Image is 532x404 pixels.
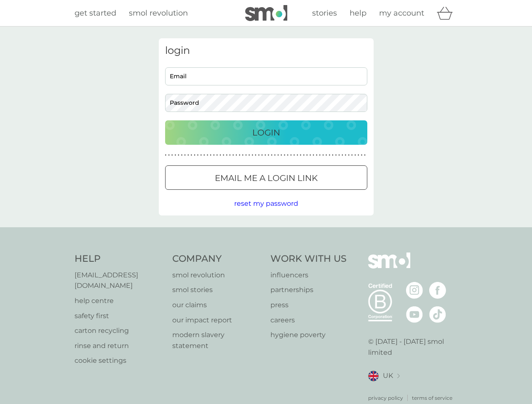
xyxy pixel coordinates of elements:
[312,8,337,18] span: stories
[322,153,324,157] p: ●
[197,153,199,157] p: ●
[406,306,423,323] img: visit the smol Youtube page
[207,153,209,157] p: ●
[316,153,318,157] p: ●
[172,270,262,281] a: smol revolution
[281,153,282,157] p: ●
[75,340,164,351] a: rinse and return
[233,153,234,157] p: ●
[178,153,179,157] p: ●
[368,371,379,381] img: UK flag
[172,315,262,326] a: our impact report
[219,153,221,157] p: ●
[350,8,366,18] span: help
[348,153,350,157] p: ●
[234,199,298,207] span: reset my password
[313,153,314,157] p: ●
[168,153,170,157] p: ●
[358,153,359,157] p: ●
[215,171,318,185] p: Email me a login link
[310,153,311,157] p: ●
[165,165,367,190] button: Email me a login link
[75,355,164,366] a: cookie settings
[297,153,298,157] p: ●
[255,153,257,157] p: ●
[245,153,247,157] p: ●
[379,8,424,18] span: my account
[270,315,347,326] a: careers
[379,7,424,19] a: my account
[187,153,189,157] p: ●
[406,282,423,299] img: visit the smol Instagram page
[412,394,452,402] a: terms of service
[290,153,292,157] p: ●
[174,153,176,157] p: ●
[268,153,270,157] p: ●
[75,295,164,306] p: help centre
[335,153,337,157] p: ●
[172,330,262,351] a: modern slavery statement
[210,153,211,157] p: ●
[171,153,173,157] p: ●
[258,153,260,157] p: ●
[226,153,227,157] p: ●
[181,153,183,157] p: ●
[397,374,400,378] img: select a new location
[75,311,164,322] a: safety first
[294,153,295,157] p: ●
[319,153,321,157] p: ●
[172,300,262,311] p: our claims
[354,153,356,157] p: ●
[306,153,308,157] p: ●
[312,7,337,19] a: stories
[345,153,347,157] p: ●
[284,153,286,157] p: ●
[200,153,202,157] p: ●
[277,153,279,157] p: ●
[261,153,263,157] p: ●
[274,153,276,157] p: ●
[234,198,298,209] button: reset my password
[129,8,188,18] span: smol revolution
[270,330,347,340] a: hygiene poverty
[75,325,164,336] a: carton recycling
[350,7,366,19] a: help
[75,252,164,266] h4: Help
[75,270,164,291] a: [EMAIL_ADDRESS][DOMAIN_NAME]
[165,153,167,157] p: ●
[223,153,225,157] p: ●
[270,270,347,281] a: influencers
[129,7,188,19] a: smol revolution
[329,153,330,157] p: ●
[270,284,347,295] a: partnerships
[303,153,305,157] p: ●
[368,252,410,281] img: smol
[213,153,215,157] p: ●
[368,394,403,402] a: privacy policy
[217,153,218,157] p: ●
[165,45,367,57] h3: login
[75,8,116,18] span: get started
[338,153,340,157] p: ●
[245,5,287,21] img: smol
[287,153,289,157] p: ●
[342,153,343,157] p: ●
[300,153,302,157] p: ●
[172,284,262,295] a: smol stories
[252,126,280,139] p: Login
[429,282,446,299] img: visit the smol Facebook page
[270,300,347,311] p: press
[75,7,116,19] a: get started
[368,336,458,358] p: © [DATE] - [DATE] smol limited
